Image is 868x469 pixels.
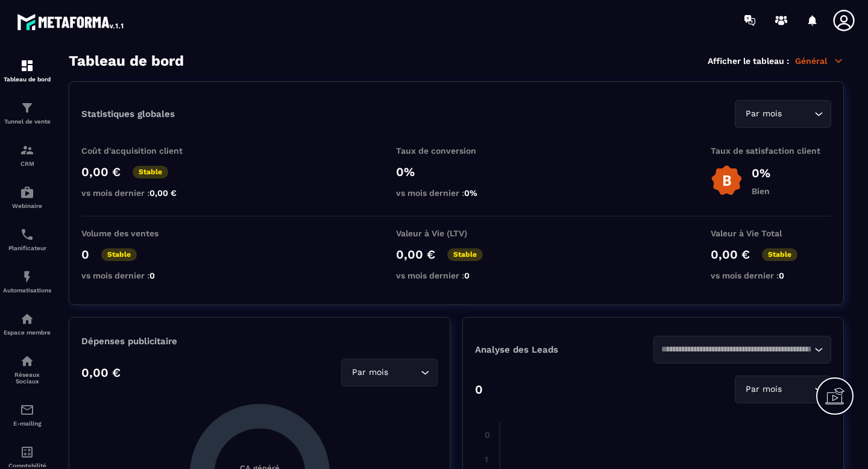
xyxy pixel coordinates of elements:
[3,245,51,251] p: Planificateur
[711,228,831,238] p: Valeur à Vie Total
[3,303,51,345] a: automationsautomationsEspace membre
[149,188,177,198] span: 0,00 €
[3,371,51,385] p: Réseaux Sociaux
[81,109,175,119] p: Statistiques globales
[149,271,155,280] span: 0
[81,247,89,262] p: 0
[69,52,184,69] h3: Tableau de bord
[3,203,51,209] p: Webinaire
[3,287,51,294] p: Automatisations
[20,354,34,368] img: social-network
[20,185,34,200] img: automations
[81,336,438,347] p: Dépenses publicitaire
[653,336,832,364] div: Search for option
[3,160,51,167] p: CRM
[396,165,517,179] p: 0%
[3,260,51,303] a: automationsautomationsAutomatisations
[81,188,202,198] p: vs mois dernier :
[101,248,137,261] p: Stable
[396,228,517,238] p: Valeur à Vie (LTV)
[20,143,34,157] img: formation
[396,271,517,280] p: vs mois dernier :
[3,462,51,469] p: Comptabilité
[661,343,812,356] input: Search for option
[735,376,831,403] div: Search for option
[464,188,477,198] span: 0%
[711,271,831,280] p: vs mois dernier :
[752,166,770,180] p: 0%
[3,118,51,125] p: Tunnel de vente
[3,92,51,134] a: formationformationTunnel de vente
[81,365,121,380] p: 0,00 €
[17,11,125,33] img: logo
[3,134,51,176] a: formationformationCRM
[341,359,438,386] div: Search for option
[3,329,51,336] p: Espace membre
[779,271,784,280] span: 0
[20,58,34,73] img: formation
[475,382,483,397] p: 0
[485,430,490,439] tspan: 0
[81,228,202,238] p: Volume des ventes
[464,271,470,280] span: 0
[133,166,168,178] p: Stable
[3,218,51,260] a: schedulerschedulerPlanificateur
[485,455,488,464] tspan: 1
[396,188,517,198] p: vs mois dernier :
[20,312,34,326] img: automations
[708,56,789,66] p: Afficher le tableau :
[711,247,750,262] p: 0,00 €
[3,394,51,436] a: emailemailE-mailing
[3,420,51,427] p: E-mailing
[81,146,202,156] p: Coût d'acquisition client
[743,107,784,121] span: Par mois
[349,366,391,379] span: Par mois
[20,403,34,417] img: email
[3,76,51,83] p: Tableau de bord
[447,248,483,261] p: Stable
[762,248,797,261] p: Stable
[20,227,34,242] img: scheduler
[735,100,831,128] div: Search for option
[396,146,517,156] p: Taux de conversion
[743,383,784,396] span: Par mois
[3,49,51,92] a: formationformationTableau de bord
[396,247,435,262] p: 0,00 €
[20,445,34,459] img: accountant
[20,269,34,284] img: automations
[3,345,51,394] a: social-networksocial-networkRéseaux Sociaux
[784,107,811,121] input: Search for option
[795,55,844,66] p: Général
[784,383,811,396] input: Search for option
[391,366,418,379] input: Search for option
[3,176,51,218] a: automationsautomationsWebinaire
[711,146,831,156] p: Taux de satisfaction client
[711,165,743,197] img: b-badge-o.b3b20ee6.svg
[81,271,202,280] p: vs mois dernier :
[752,186,770,196] p: Bien
[475,344,653,355] p: Analyse des Leads
[20,101,34,115] img: formation
[81,165,121,179] p: 0,00 €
